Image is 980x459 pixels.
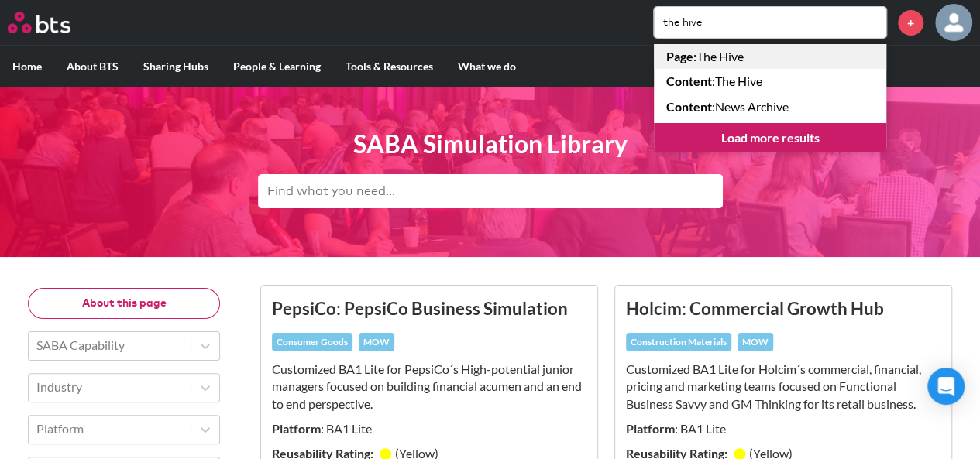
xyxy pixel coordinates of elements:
label: About BTS [54,46,131,87]
h3: PepsiCo: PepsiCo Business Simulation [272,296,586,320]
label: Tools & Resources [333,46,445,87]
a: Profile [935,4,972,41]
p: Customized BA1 Lite for PepsiCo´s High-potential junior managers focused on building financial ac... [272,361,586,413]
label: What we do [445,46,528,87]
h3: Holcim: Commercial Growth Hub [626,296,940,320]
strong: Page [666,49,693,63]
label: Sharing Hubs [131,46,221,87]
img: Abby Terry [935,4,972,41]
strong: Platform [626,421,675,436]
h1: SABA Simulation Library [258,127,723,162]
p: Customized BA1 Lite for Holcim´s commercial, financial, pricing and marketing teams ​focused on F... [626,361,940,413]
div: MOW [359,333,394,351]
div: Open Intercom Messenger [927,368,965,405]
div: MOW [738,333,773,351]
a: Page:The Hive [654,44,886,69]
a: Content:News Archive [654,94,886,119]
button: About this page [28,288,220,319]
strong: Content [666,74,712,88]
a: Load more results [654,123,886,152]
p: : BA1 Lite [272,420,586,437]
div: Construction Materials [626,333,731,351]
label: People & Learning [221,46,333,87]
div: Consumer Goods [272,333,352,351]
input: Find what you need... [258,174,723,208]
a: Content:The Hive [654,69,886,94]
strong: Content [666,99,712,114]
img: BTS Logo [8,12,70,33]
p: : BA1 Lite [626,420,940,437]
a: + [898,10,923,36]
a: Go home [8,12,99,33]
strong: Platform [272,421,321,436]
